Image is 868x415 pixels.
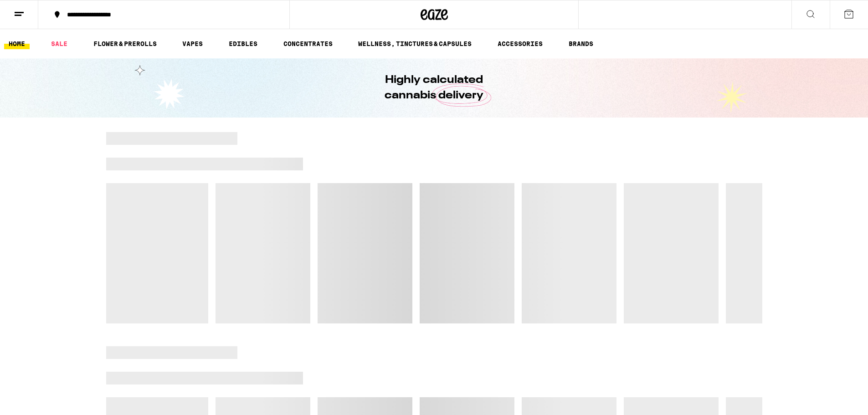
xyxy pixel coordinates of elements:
a: WELLNESS, TINCTURES & CAPSULES [354,38,476,49]
h1: Highly calculated cannabis delivery [359,72,509,103]
a: ACCESSORIES [493,38,547,49]
a: CONCENTRATES [279,38,337,49]
a: SALE [46,38,72,49]
a: BRANDS [564,38,598,49]
a: VAPES [178,38,207,49]
a: FLOWER & PREROLLS [89,38,161,49]
a: HOME [4,38,30,49]
a: EDIBLES [224,38,262,49]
